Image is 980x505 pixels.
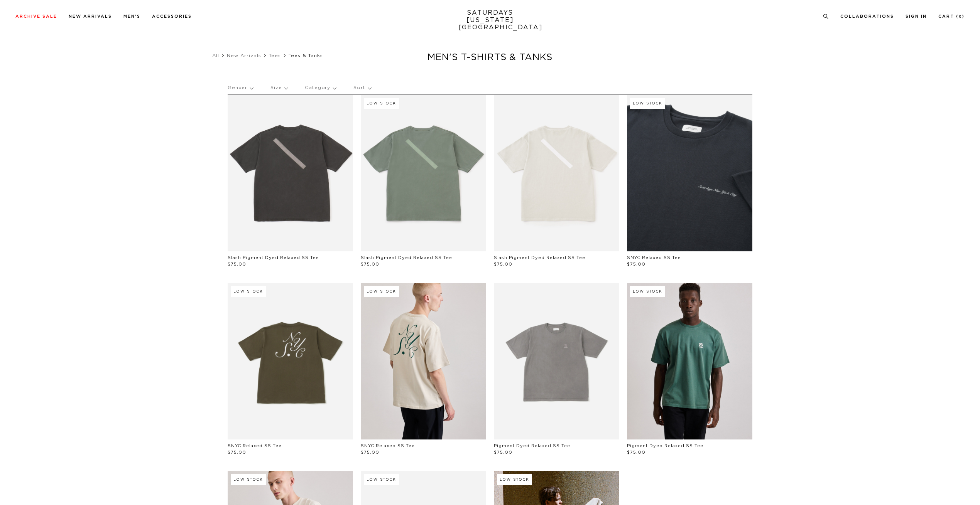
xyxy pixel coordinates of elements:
span: $75.00 [228,262,246,266]
span: $75.00 [627,262,645,266]
p: Gender [228,79,253,97]
a: Sign In [906,14,927,19]
a: Slash Pigment Dyed Relaxed SS Tee [494,256,585,260]
a: Slash Pigment Dyed Relaxed SS Tee [361,256,452,260]
a: New Arrivals [69,14,112,19]
div: Low Stock [364,98,399,109]
a: Tees [269,53,281,58]
div: Low Stock [630,98,665,109]
p: Size [270,79,287,97]
div: Low Stock [231,474,266,485]
a: Archive Sale [15,14,57,19]
a: Slash Pigment Dyed Relaxed SS Tee [228,256,319,260]
a: Pigment Dyed Relaxed SS Tee [627,444,703,448]
span: $75.00 [361,262,379,266]
p: Sort [353,79,371,97]
a: SNYC Relaxed SS Tee [627,256,681,260]
span: Tees & Tanks [289,53,323,58]
div: Low Stock [364,286,399,297]
a: Pigment Dyed Relaxed SS Tee [494,444,570,448]
a: Collaborations [840,14,894,19]
div: Low Stock [364,474,399,485]
a: Accessories [152,14,192,19]
div: Low Stock [497,474,532,485]
span: $75.00 [361,450,379,454]
a: New Arrivals [227,53,261,58]
span: $75.00 [494,450,512,454]
a: Cart (0) [938,14,965,19]
a: SATURDAYS[US_STATE][GEOGRAPHIC_DATA] [458,9,522,31]
div: Low Stock [231,286,266,297]
p: Category [305,79,336,97]
a: SNYC Relaxed SS Tee [361,444,415,448]
span: $75.00 [494,262,512,266]
a: Men's [123,14,140,19]
a: SNYC Relaxed SS Tee [228,444,282,448]
a: All [212,53,219,58]
span: $75.00 [228,450,246,454]
div: Low Stock [630,286,665,297]
small: 0 [959,15,962,19]
span: $75.00 [627,450,645,454]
